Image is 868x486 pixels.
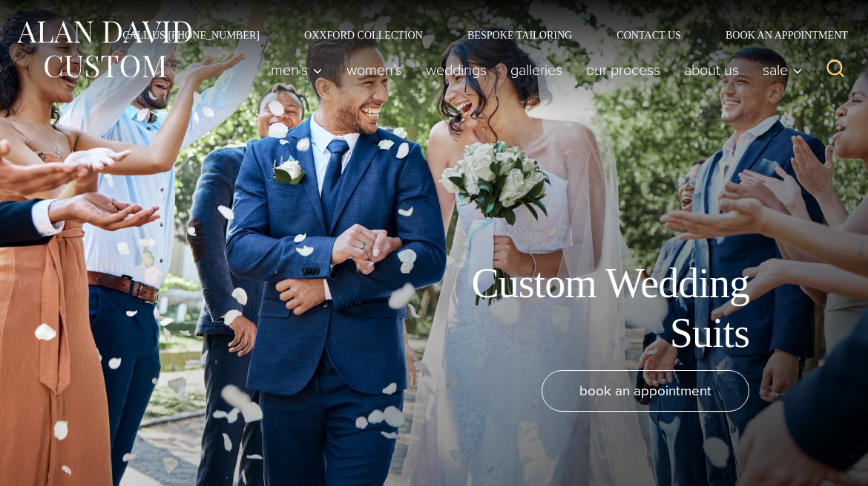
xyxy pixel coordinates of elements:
span: Men’s [271,62,323,77]
a: Call Us [PHONE_NUMBER] [100,30,282,40]
a: Book an Appointment [703,30,853,40]
a: Galleries [499,55,574,85]
a: Oxxford Collection [282,30,445,40]
a: Our Process [574,55,672,85]
a: book an appointment [542,370,749,412]
span: Sale [763,62,803,77]
a: Contact Us [594,30,703,40]
a: Bespoke Tailoring [445,30,594,40]
nav: Primary Navigation [259,55,810,85]
nav: Secondary Navigation [100,30,853,40]
a: About Us [672,55,751,85]
span: book an appointment [579,380,711,401]
img: Alan David Custom [15,16,193,82]
button: View Search Form [818,52,853,88]
a: weddings [414,55,499,85]
a: Women’s [335,55,414,85]
h1: Custom Wedding Suits [415,259,749,358]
